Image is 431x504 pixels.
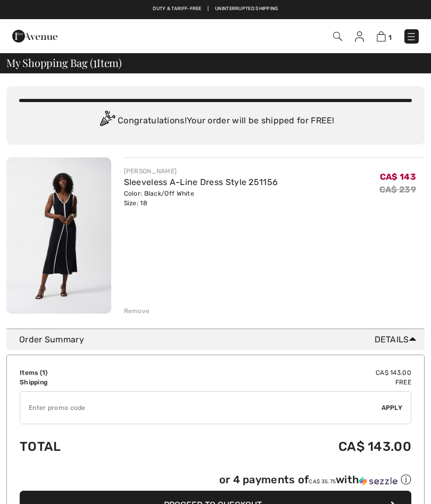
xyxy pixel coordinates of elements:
[355,31,364,42] img: My Info
[388,33,392,41] span: 1
[20,429,161,465] td: Total
[219,473,411,487] div: or 4 payments of with
[161,377,411,387] td: Free
[379,184,416,195] s: CA$ 239
[124,306,150,316] div: Remove
[124,189,278,208] div: Color: Black/Off White Size: 18
[406,31,417,42] img: Menu
[309,478,336,485] span: CA$ 35.75
[124,177,278,187] a: Sleeveless A-Line Dress Style 251156
[333,32,342,41] img: Search
[382,403,403,413] span: Apply
[359,476,397,486] img: Sezzle
[19,333,420,346] div: Order Summary
[377,30,392,43] a: 1
[42,369,45,376] span: 1
[12,30,57,40] a: 1ère Avenue
[124,166,278,176] div: [PERSON_NAME]
[380,172,416,182] span: CA$ 143
[20,377,161,387] td: Shipping
[12,26,57,47] img: 1ère Avenue
[6,157,111,314] img: Sleeveless A-Line Dress Style 251156
[377,31,386,41] img: Shopping Bag
[93,55,97,69] span: 1
[96,111,118,132] img: Congratulation2.svg
[375,333,420,346] span: Details
[161,368,411,377] td: CA$ 143.00
[161,429,411,465] td: CA$ 143.00
[19,111,412,132] div: Congratulations! Your order will be shipped for FREE!
[6,57,122,68] span: My Shopping Bag ( Item)
[20,392,382,424] input: Promo code
[20,368,161,377] td: Items ( )
[20,473,411,491] div: or 4 payments ofCA$ 35.75withSezzle Click to learn more about Sezzle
